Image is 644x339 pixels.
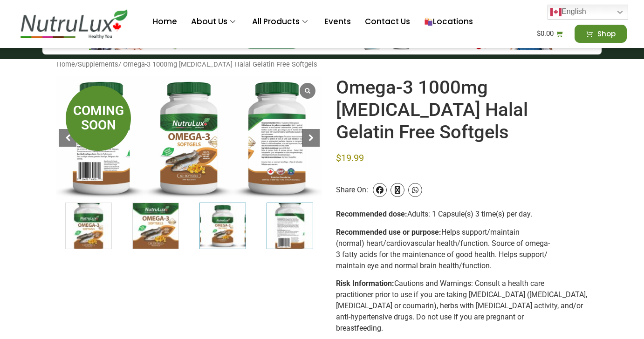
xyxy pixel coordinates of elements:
span: Shop [597,30,616,37]
div: 3 / 7 [191,203,255,249]
a: Locations [417,3,480,41]
img: en [550,7,562,18]
bdi: 0.00 [537,29,554,38]
a: Supplements [78,60,118,68]
a: About Us [184,3,245,41]
p: Adults: 1 Capsule(s) 3 time(s) per day. [336,209,588,220]
div: 2 / 7 [123,203,188,249]
img: 🛍️ [425,18,432,26]
strong: Recommended use or purpose: [336,228,441,237]
div: 1 / 7 [56,203,121,249]
a: Events [317,3,358,41]
a: Home [146,3,184,41]
strong: Recommended dose: [336,210,407,218]
span: $ [336,152,341,163]
span: Share On: [336,171,368,209]
nav: Breadcrumb [56,59,588,69]
strong: Risk Information: [336,279,394,288]
a: All Products [245,3,317,41]
a: English [548,5,628,20]
div: 4 / 7 [258,203,322,249]
p: Cautions and Warnings: Consult a health care practitioner prior to use if you are taking [MEDICAL... [336,278,588,334]
span: $ [537,29,541,38]
a: $0.00 [526,25,574,43]
h1: Omega-3 1000mg [MEDICAL_DATA] Halal Gelatin Free Softgels [336,76,588,143]
bdi: 19.99 [336,152,364,163]
a: Contact Us [358,3,417,41]
p: Helps support/maintain (normal) heart/cardiovascular health/function. Source of omega- 3 fatty ac... [336,227,588,271]
a: Home [56,60,75,68]
span: COMING SOON [66,86,131,151]
a: Shop [575,25,627,43]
